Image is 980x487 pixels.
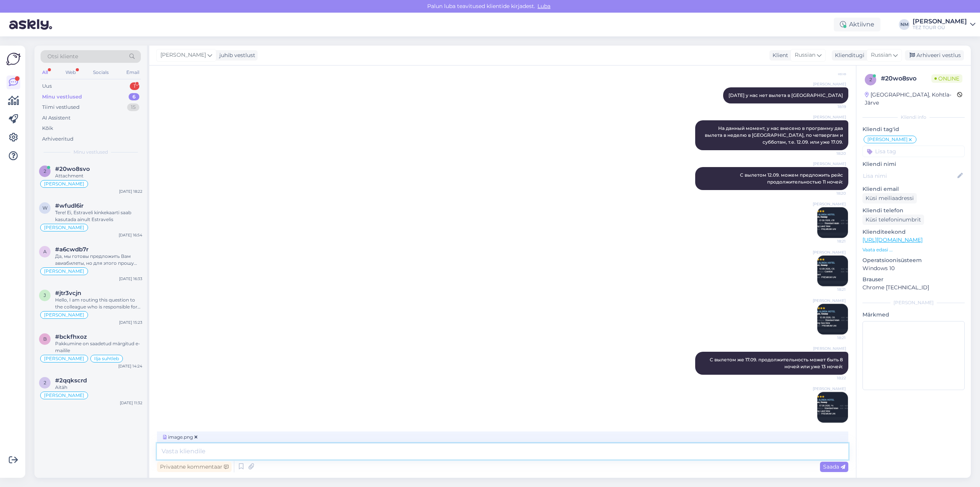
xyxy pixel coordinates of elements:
div: Hello, I am routing this question to the colleague who is responsible for this topic. The reply m... [55,297,142,310]
span: [PERSON_NAME] [160,51,206,59]
input: Lisa nimi [863,172,956,180]
span: [PERSON_NAME] [813,386,846,392]
div: [DATE] 15:23 [119,320,142,325]
span: [PERSON_NAME] [44,356,84,361]
span: j [44,292,46,298]
span: #20wo8svo [55,166,90,172]
span: Otsi kliente [47,52,78,61]
span: Russian [795,51,815,59]
p: Kliendi tag'id [862,125,965,133]
span: 2 [869,77,872,82]
span: С вылетом же 17.09. продолжительность может быть 8 ночей или уже 13 ночей: [710,357,844,369]
span: Ilja suhtleb [94,356,119,361]
span: [PERSON_NAME] [813,298,846,303]
div: [GEOGRAPHIC_DATA], Kohtla-Järve [865,91,957,107]
div: TEZ TOUR OÜ [913,25,967,31]
span: [PERSON_NAME] [44,313,84,317]
span: #2qqkscrd [55,377,87,384]
span: 18:21 [817,287,846,292]
div: All [41,67,49,77]
div: Aktiivne [834,18,880,31]
div: Attachment [55,172,142,179]
span: [PERSON_NAME] [44,393,84,398]
span: [PERSON_NAME] [813,201,846,207]
div: Uus [42,82,52,90]
div: Privaatne kommentaar [157,462,232,472]
img: Askly Logo [6,52,21,66]
img: Attachment [817,304,848,335]
div: Klient [769,51,788,59]
p: Brauser [862,275,965,284]
p: Klienditeekond [862,228,965,236]
div: [PERSON_NAME] [913,18,967,25]
span: #a6cwdb7r [55,246,88,253]
div: [DATE] 11:32 [120,400,142,406]
div: Web [64,67,77,77]
img: Attachment [817,392,848,423]
div: Tere! Ei, Estraveli kinkekaarti saab kasutada ainult Estravelis [55,209,142,223]
span: 18:20 [817,151,846,156]
span: #jtr3vcjn [55,290,81,297]
a: [URL][DOMAIN_NAME] [862,236,923,243]
span: Minu vestlused [73,149,108,156]
span: Saada [823,463,845,470]
div: Socials [91,67,110,77]
img: Attachment [817,207,848,238]
div: Aitäh [55,384,142,391]
div: Arhiveeri vestlus [905,50,964,61]
span: [PERSON_NAME] [44,182,84,186]
p: Kliendi nimi [862,160,965,168]
div: Tiimi vestlused [42,103,80,111]
a: [PERSON_NAME]TEZ TOUR OÜ [913,18,975,31]
span: 18:22 [817,423,846,429]
div: [DATE] 18:22 [119,189,142,194]
div: [DATE] 14:24 [118,363,142,369]
span: [PERSON_NAME] [813,81,846,87]
span: 2 [44,380,46,385]
span: На данный момент, у нас внесено в программу два вылета в неделю в [GEOGRAPHIC_DATA], по четвергам... [705,125,844,145]
span: Online [931,74,962,83]
span: [PERSON_NAME] [813,249,846,255]
div: Küsi meiliaadressi [862,193,917,203]
div: [DATE] 16:54 [119,232,142,238]
p: Kliendi email [862,185,965,193]
span: a [43,249,47,254]
span: 18:21 [817,238,846,244]
span: [PERSON_NAME] [813,161,846,167]
p: Vaata edasi ... [862,246,965,253]
span: Russian [871,51,892,59]
span: 2 [44,168,46,174]
span: 18:18 [817,71,846,77]
div: Arhiveeritud [42,135,73,143]
img: Attachment [817,256,848,286]
span: 18:22 [817,375,846,381]
span: С вылетом 12.09. можем предложить рейс продолжительностью 11 ночей: [740,172,844,185]
div: Kliendi info [862,114,965,121]
div: Klienditugi [832,51,864,59]
div: Minu vestlused [42,93,82,101]
span: b [43,336,47,342]
div: Да, мы готовы предложить Вам авиабилеты, но для этого прошу уточнить выбранное Вами направление, ... [55,253,142,267]
div: [DATE] 16:33 [119,276,142,282]
p: Chrome [TECHNICAL_ID] [862,284,965,292]
span: [PERSON_NAME] [44,225,84,230]
span: w [42,205,47,211]
p: Windows 10 [862,264,965,272]
span: Luba [535,3,553,10]
span: 18:19 [817,104,846,110]
div: Pakkumine on saadetud märgitud e-mailile [55,340,142,354]
div: [PERSON_NAME] [862,299,965,306]
div: AI Assistent [42,114,70,122]
span: [PERSON_NAME] [813,114,846,120]
p: Kliendi telefon [862,207,965,215]
span: image.png [162,434,199,441]
span: 18:20 [817,190,846,196]
div: 15 [127,103,139,111]
span: [DATE] у нас нет вылета в [GEOGRAPHIC_DATA] [728,92,843,98]
div: NM [899,19,910,30]
div: 6 [129,93,139,101]
p: Operatsioonisüsteem [862,256,965,264]
div: Email [125,67,141,77]
div: Küsi telefoninumbrit [862,215,924,225]
div: Kõik [42,125,53,132]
